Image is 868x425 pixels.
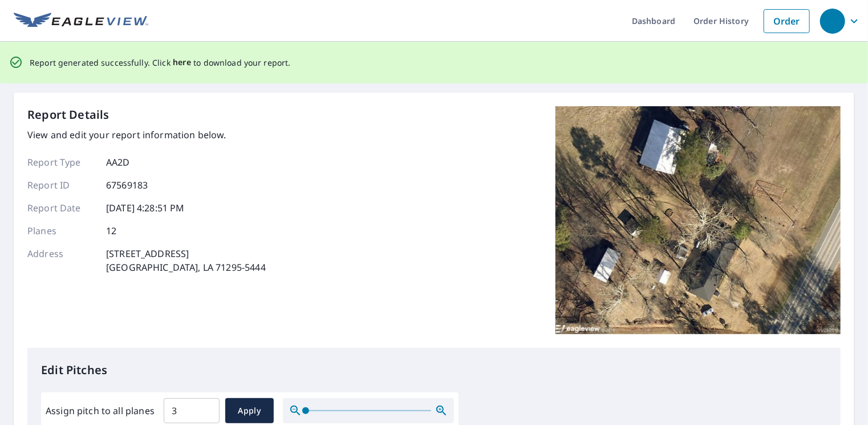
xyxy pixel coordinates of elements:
[106,155,130,169] p: AA2D
[27,106,109,123] p: Report Details
[27,155,96,169] p: Report Type
[41,362,827,379] p: Edit Pitches
[27,178,96,192] p: Report ID
[106,178,148,192] p: 67569183
[764,9,810,33] a: Order
[106,224,116,238] p: 12
[106,201,185,215] p: [DATE] 4:28:51 PM
[27,128,266,142] p: View and edit your report information below.
[106,247,266,274] p: [STREET_ADDRESS] [GEOGRAPHIC_DATA], LA 71295-5444
[555,106,841,335] img: Top image
[30,55,291,70] p: Report generated successfully. Click to download your report.
[27,201,96,215] p: Report Date
[27,247,96,274] p: Address
[46,404,155,418] label: Assign pitch to all planes
[27,224,96,238] p: Planes
[225,398,274,423] button: Apply
[14,13,148,30] img: EV Logo
[173,55,192,70] button: here
[234,404,265,418] span: Apply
